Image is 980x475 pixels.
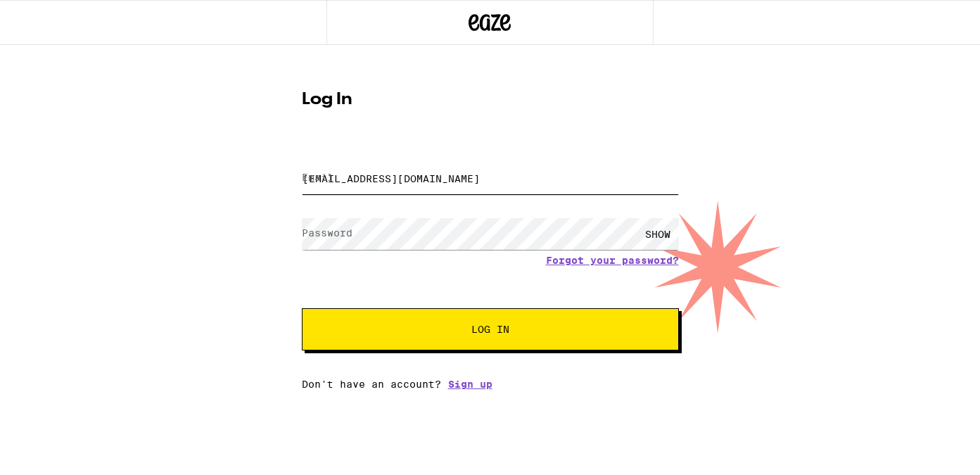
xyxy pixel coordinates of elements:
div: SHOW [637,218,679,250]
label: Password [302,227,352,239]
a: Forgot your password? [546,255,679,266]
h1: Log In [302,91,679,108]
label: Email [302,172,333,183]
button: Log In [302,308,679,350]
input: Email [302,163,679,194]
span: Log In [471,324,509,334]
a: Sign up [448,379,492,390]
div: Don't have an account? [302,379,679,390]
